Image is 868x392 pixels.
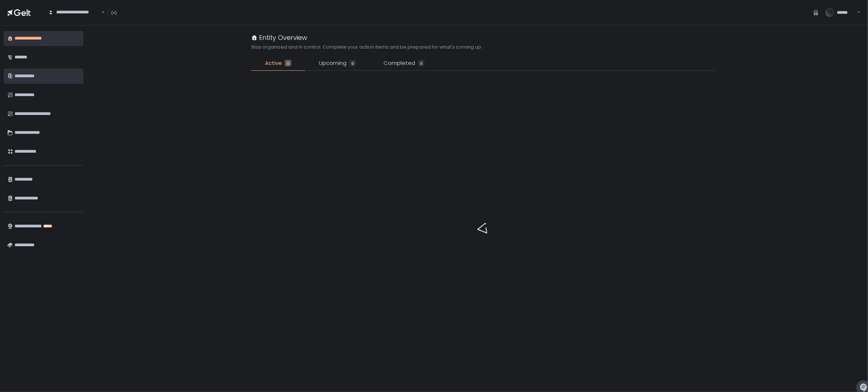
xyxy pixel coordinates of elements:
div: Search for option [44,5,105,20]
h2: Stay organized and in control. Complete your action items and be prepared for what's coming up. [251,44,482,50]
div: 0 [285,60,291,66]
span: Completed [384,59,415,67]
div: Entity Overview [251,33,307,42]
input: Search for option [48,16,101,23]
div: 0 [349,60,356,66]
span: Upcoming [319,59,347,67]
span: Active [265,59,282,67]
div: 0 [418,60,425,66]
